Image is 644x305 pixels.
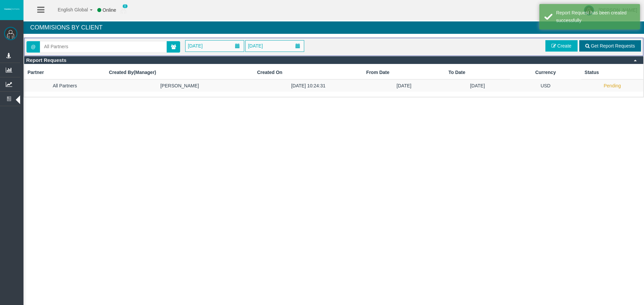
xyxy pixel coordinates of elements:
th: Created By(Manager) [106,66,254,79]
h4: Commisions By Client [23,21,644,34]
td: [DATE] [445,79,510,92]
td: [DATE] [363,79,445,92]
th: From Date [363,66,445,79]
span: Report Requests [26,57,66,63]
span: @ [26,41,40,53]
th: To Date [445,66,510,79]
th: Status [581,66,643,79]
span: 0 [122,4,128,8]
th: Partner [24,66,106,79]
span: Create [557,43,572,49]
span: English Global [49,7,88,12]
td: Pending [581,79,643,92]
span: [DATE] [186,41,205,51]
span: Get Report Requests [591,43,635,49]
td: Currency [510,66,581,79]
img: user_small.png [121,7,126,14]
td: [PERSON_NAME] [106,79,254,92]
td: USD [510,79,581,92]
td: All Partners [24,79,106,92]
input: All Partners [40,42,166,52]
span: [DATE] [246,41,265,51]
span: Online [103,7,116,13]
img: logo.svg [3,8,20,10]
div: Report Request has been created successfully [556,9,635,24]
td: [DATE] 10:24:31 [254,79,363,92]
th: Created On [254,66,363,79]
